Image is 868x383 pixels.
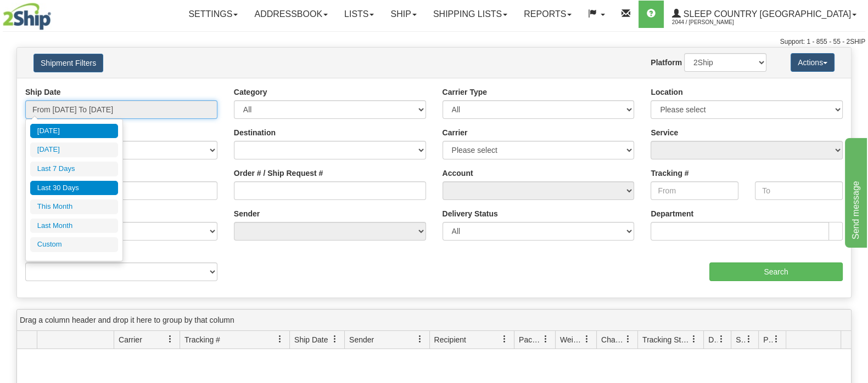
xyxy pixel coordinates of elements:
[411,330,429,348] a: Sender filter column settings
[30,199,118,214] li: This Month
[443,87,487,98] label: Carrier Type
[685,330,703,348] a: Tracking Status filter column settings
[3,37,865,47] div: Support: 1 - 855 - 55 - 2SHIP
[755,181,843,200] input: To
[651,57,682,68] label: Platform
[119,334,142,345] span: Carrier
[8,7,102,20] div: Send message
[349,334,374,345] span: Sender
[495,330,514,348] a: Recipient filter column settings
[519,334,542,345] span: Packages
[30,237,118,252] li: Custom
[30,162,118,176] li: Last 7 Days
[3,3,51,30] img: logo2044.jpg
[651,181,738,200] input: From
[578,330,596,348] a: Weight filter column settings
[184,334,220,345] span: Tracking #
[326,330,344,348] a: Ship Date filter column settings
[712,330,731,348] a: Delivery Status filter column settings
[651,168,688,179] label: Tracking #
[25,87,61,98] label: Ship Date
[672,17,754,28] span: 2044 / [PERSON_NAME]
[443,127,468,138] label: Carrier
[763,334,772,345] span: Pickup Status
[736,334,745,345] span: Shipment Issues
[767,330,786,348] a: Pickup Status filter column settings
[443,168,473,179] label: Account
[234,208,260,219] label: Sender
[30,219,118,233] li: Last Month
[516,1,580,28] a: Reports
[271,330,289,348] a: Tracking # filter column settings
[161,330,180,348] a: Carrier filter column settings
[30,124,118,139] li: [DATE]
[709,262,843,281] input: Search
[843,135,867,247] iframe: chat widget
[246,1,336,28] a: Addressbook
[642,334,690,345] span: Tracking Status
[536,330,555,348] a: Packages filter column settings
[30,181,118,196] li: Last 30 Days
[425,1,516,28] a: Shipping lists
[443,208,498,219] label: Delivery Status
[30,142,118,157] li: [DATE]
[651,127,678,138] label: Service
[294,334,328,345] span: Ship Date
[234,87,267,98] label: Category
[651,87,682,98] label: Location
[336,1,382,28] a: Lists
[601,334,624,345] span: Charge
[33,54,103,72] button: Shipment Filters
[681,9,851,19] span: Sleep Country [GEOGRAPHIC_DATA]
[234,168,323,179] label: Order # / Ship Request #
[560,334,583,345] span: Weight
[17,310,851,331] div: grid grouping header
[791,53,835,72] button: Actions
[619,330,637,348] a: Charge filter column settings
[382,1,424,28] a: Ship
[434,334,466,345] span: Recipient
[180,1,246,28] a: Settings
[664,1,865,28] a: Sleep Country [GEOGRAPHIC_DATA] 2044 / [PERSON_NAME]
[740,330,758,348] a: Shipment Issues filter column settings
[234,127,276,138] label: Destination
[708,334,718,345] span: Delivery Status
[651,208,693,219] label: Department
